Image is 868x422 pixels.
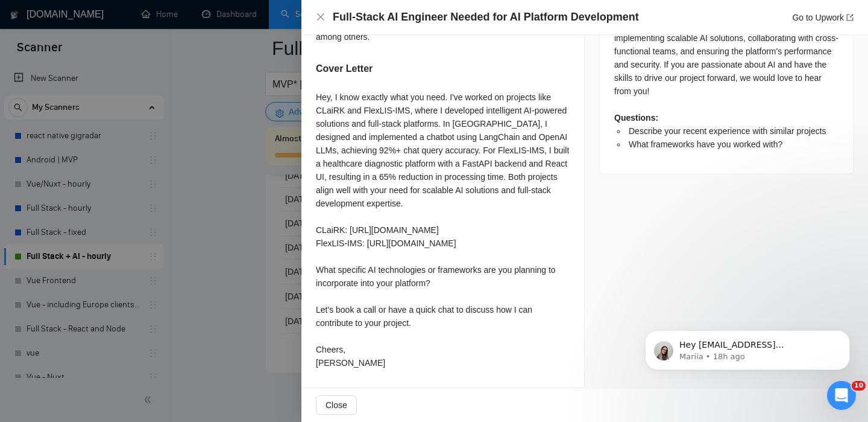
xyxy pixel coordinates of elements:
iframe: Intercom notifications message [627,305,868,389]
button: Close [316,12,325,22]
div: Hey, I know exactly what you need. I've worked on projects like CLaiRK and FlexLIS-IMS, where I d... [316,91,570,369]
span: Close [325,398,347,412]
strong: Questions: [614,113,658,123]
span: export [846,14,854,21]
a: Go to Upworkexport [792,13,854,22]
h4: Full-Stack AI Engineer Needed for AI Platform Development [333,10,639,25]
button: Close [316,395,357,415]
span: What frameworks have you worked with? [629,139,782,149]
span: close [316,12,325,22]
span: Describe your recent experience with similar projects [629,126,826,136]
span: 10 [852,381,866,391]
h5: Cover Letter [316,62,373,76]
iframe: Intercom live chat [827,381,856,410]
